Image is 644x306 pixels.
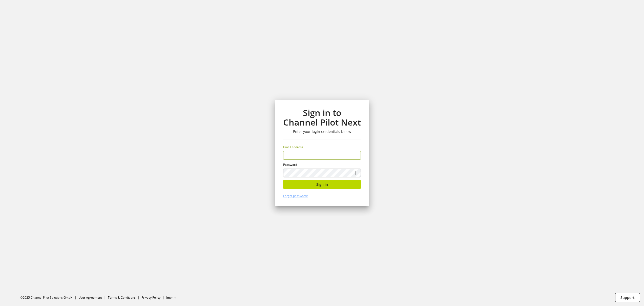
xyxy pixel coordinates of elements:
a: Privacy Policy [141,295,160,300]
span: Support [620,295,635,300]
button: Sign in [283,180,361,189]
span: Password [283,162,297,167]
span: Sign in [316,182,328,187]
span: Email address [283,145,303,149]
h1: Sign in to Channel Pilot Next [283,108,361,127]
a: User Agreement [78,295,102,300]
h3: Enter your login credentials below [283,129,361,134]
button: Support [615,293,640,302]
a: Imprint [166,295,176,300]
a: Forgot password? [283,194,308,198]
li: ©2025 Channel Pilot Solutions GmbH [20,295,78,300]
a: Terms & Conditions [108,295,136,300]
